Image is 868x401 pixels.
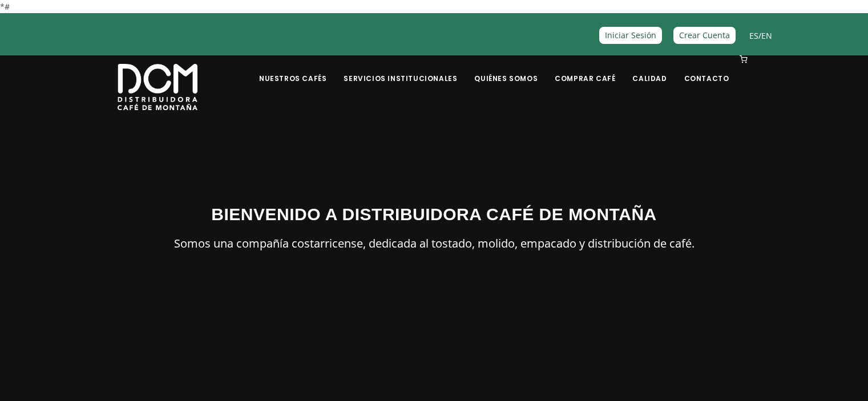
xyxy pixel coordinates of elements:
[118,234,751,253] p: Somos una compañía costarricense, dedicada al tostado, molido, empacado y distribución de café.
[118,201,751,227] h3: BIENVENIDO A DISTRIBUIDORA CAFÉ DE MONTAÑA
[749,29,772,42] span: /
[337,56,464,83] a: Servicios Institucionales
[761,30,772,41] a: EN
[749,30,758,41] a: ES
[673,27,736,43] a: Crear Cuenta
[599,27,662,43] a: Iniciar Sesión
[677,56,736,83] a: Contacto
[625,56,673,83] a: Calidad
[252,56,333,83] a: Nuestros Cafés
[467,56,544,83] a: Quiénes Somos
[548,56,622,83] a: Comprar Café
